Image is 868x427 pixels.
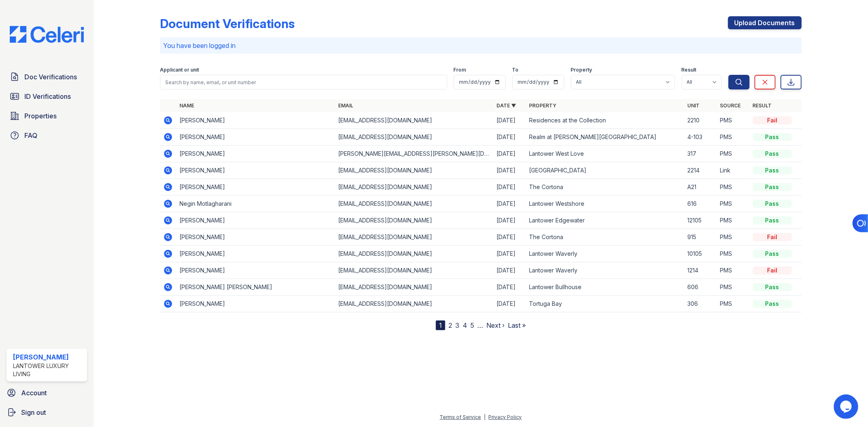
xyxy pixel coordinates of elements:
[24,131,37,140] span: FAQ
[688,102,700,109] a: Unit
[493,196,526,212] td: [DATE]
[335,262,493,279] td: [EMAIL_ADDRESS][DOMAIN_NAME]
[684,246,717,262] td: 10105
[335,212,493,229] td: [EMAIL_ADDRESS][DOMAIN_NAME]
[335,229,493,246] td: [EMAIL_ADDRESS][DOMAIN_NAME]
[176,279,335,296] td: [PERSON_NAME] [PERSON_NAME]
[176,196,335,212] td: Negin Motlagharani
[24,111,57,121] span: Properties
[160,75,447,89] input: Search by name, email, or unit number
[684,262,717,279] td: 1214
[753,233,792,241] div: Fail
[717,146,750,162] td: PMS
[7,127,87,144] a: FAQ
[176,162,335,179] td: [PERSON_NAME]
[508,321,526,329] a: Last »
[753,216,792,224] div: Pass
[13,362,84,378] div: Lantower Luxury Living
[753,133,792,141] div: Pass
[526,179,684,196] td: The Cortona
[717,129,750,146] td: PMS
[526,112,684,129] td: Residences at the Collection
[684,146,717,162] td: 317
[834,394,860,419] iframe: chat widget
[335,279,493,296] td: [EMAIL_ADDRESS][DOMAIN_NAME]
[526,162,684,179] td: [GEOGRAPHIC_DATA]
[160,67,199,73] label: Applicant or unit
[717,179,750,196] td: PMS
[335,146,493,162] td: [PERSON_NAME][EMAIL_ADDRESS][PERSON_NAME][DOMAIN_NAME]
[7,88,87,105] a: ID Verifications
[753,300,792,308] div: Pass
[493,246,526,262] td: [DATE]
[176,262,335,279] td: [PERSON_NAME]
[176,296,335,312] td: [PERSON_NAME]
[526,212,684,229] td: Lantower Edgewater
[179,102,194,109] a: Name
[753,102,772,109] a: Result
[335,196,493,212] td: [EMAIL_ADDRESS][DOMAIN_NAME]
[753,116,792,124] div: Fail
[753,166,792,174] div: Pass
[335,129,493,146] td: [EMAIL_ADDRESS][DOMAIN_NAME]
[160,16,295,31] div: Document Verifications
[753,250,792,258] div: Pass
[3,404,90,420] a: Sign out
[717,279,750,296] td: PMS
[470,321,474,329] a: 5
[684,296,717,312] td: 306
[717,229,750,246] td: PMS
[571,67,593,73] label: Property
[526,262,684,279] td: Lantower Waverly
[489,414,522,420] a: Privacy Policy
[455,321,459,329] a: 3
[493,212,526,229] td: [DATE]
[176,212,335,229] td: [PERSON_NAME]
[7,69,87,85] a: Doc Verifications
[526,196,684,212] td: Lantower Westshore
[526,246,684,262] td: Lantower Waverly
[484,414,486,420] div: |
[717,262,750,279] td: PMS
[176,246,335,262] td: [PERSON_NAME]
[684,129,717,146] td: 4-103
[335,296,493,312] td: [EMAIL_ADDRESS][DOMAIN_NAME]
[493,262,526,279] td: [DATE]
[335,112,493,129] td: [EMAIL_ADDRESS][DOMAIN_NAME]
[335,179,493,196] td: [EMAIL_ADDRESS][DOMAIN_NAME]
[684,162,717,179] td: 2214
[493,146,526,162] td: [DATE]
[7,108,87,124] a: Properties
[486,321,505,329] a: Next ›
[717,296,750,312] td: PMS
[717,212,750,229] td: PMS
[684,179,717,196] td: A21
[13,352,84,362] div: [PERSON_NAME]
[448,321,452,329] a: 2
[753,200,792,208] div: Pass
[176,229,335,246] td: [PERSON_NAME]
[335,162,493,179] td: [EMAIL_ADDRESS][DOMAIN_NAME]
[753,283,792,291] div: Pass
[717,162,750,179] td: Link
[21,388,47,398] span: Account
[436,320,445,330] div: 1
[463,321,467,329] a: 4
[728,16,802,29] a: Upload Documents
[684,196,717,212] td: 616
[493,162,526,179] td: [DATE]
[684,112,717,129] td: 2210
[21,407,46,417] span: Sign out
[493,279,526,296] td: [DATE]
[493,296,526,312] td: [DATE]
[526,296,684,312] td: Tortuga Bay
[176,146,335,162] td: [PERSON_NAME]
[496,102,516,109] a: Date ▼
[717,112,750,129] td: PMS
[477,320,483,330] span: …
[682,67,697,73] label: Result
[717,196,750,212] td: PMS
[163,41,798,50] p: You have been logged in
[454,67,466,73] label: From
